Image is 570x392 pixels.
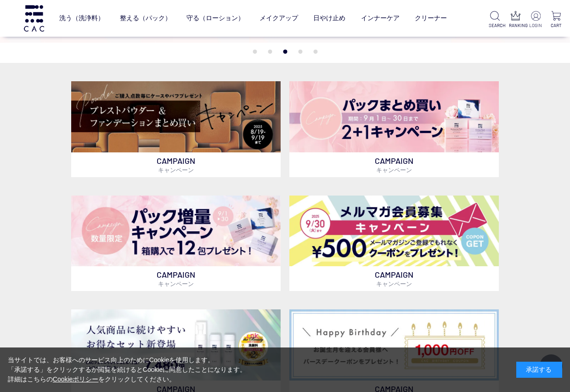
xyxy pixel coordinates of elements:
[516,362,562,378] div: 承諾する
[71,309,281,381] img: フェイスウォッシュ＋レフィル2個セット
[268,50,272,54] button: 2 of 5
[158,166,194,174] span: キャンペーン
[529,22,542,29] p: LOGIN
[289,309,499,381] img: バースデークーポン
[71,81,281,177] a: ベースメイクキャンペーン ベースメイクキャンペーン CAMPAIGNキャンペーン
[260,7,298,29] a: メイクアップ
[509,22,522,29] p: RANKING
[509,11,522,29] a: RANKING
[313,50,317,54] button: 5 of 5
[8,355,247,384] div: 当サイトでは、お客様へのサービス向上のためにCookieを使用します。 「承諾する」をクリックするか閲覧を続けるとCookieに同意したことになります。 詳細はこちらの をクリックしてください。
[489,11,502,29] a: SEARCH
[23,5,45,31] img: logo
[313,7,345,29] a: 日やけ止め
[289,266,499,291] p: CAMPAIGN
[415,7,447,29] a: クリーナー
[289,196,499,291] a: メルマガ会員募集 メルマガ会員募集 CAMPAIGNキャンペーン
[186,7,244,29] a: 守る（ローション）
[71,196,281,291] a: パック増量キャンペーン パック増量キャンペーン CAMPAIGNキャンペーン
[283,50,287,54] button: 3 of 5
[71,81,281,152] img: ベースメイクキャンペーン
[529,11,542,29] a: LOGIN
[489,22,502,29] p: SEARCH
[298,50,302,54] button: 4 of 5
[158,280,194,287] span: キャンペーン
[550,11,563,29] a: CART
[550,22,563,29] p: CART
[71,266,281,291] p: CAMPAIGN
[253,50,257,54] button: 1 of 5
[361,7,400,29] a: インナーケア
[120,7,171,29] a: 整える（パック）
[289,81,499,177] a: パックキャンペーン2+1 パックキャンペーン2+1 CAMPAIGNキャンペーン
[59,7,104,29] a: 洗う（洗浄料）
[53,375,99,383] a: Cookieポリシー
[289,152,499,177] p: CAMPAIGN
[71,152,281,177] p: CAMPAIGN
[376,166,412,174] span: キャンペーン
[289,81,499,152] img: パックキャンペーン2+1
[71,196,281,267] img: パック増量キャンペーン
[289,196,499,267] img: メルマガ会員募集
[376,280,412,287] span: キャンペーン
